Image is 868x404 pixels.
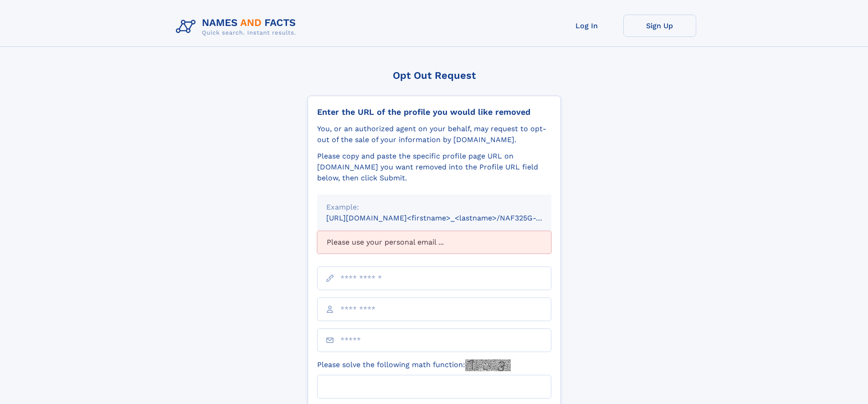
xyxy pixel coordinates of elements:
div: Opt Out Request [308,70,561,81]
div: Enter the URL of the profile you would like removed [317,107,551,117]
div: You, or an authorized agent on your behalf, may request to opt-out of the sale of your informatio... [317,123,551,145]
label: Please solve the following math function: [317,359,511,371]
div: Please use your personal email ... [317,231,551,254]
a: Log In [550,15,623,37]
div: Example: [326,202,542,213]
div: Please copy and paste the specific profile page URL on [DOMAIN_NAME] you want removed into the Pr... [317,151,551,184]
small: [URL][DOMAIN_NAME]<firstname>_<lastname>/NAF325G-xxxxxxxx [326,214,569,222]
img: Logo Names and Facts [172,15,303,39]
a: Sign Up [623,15,696,37]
